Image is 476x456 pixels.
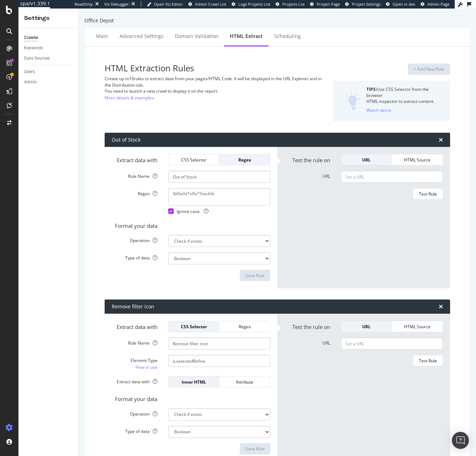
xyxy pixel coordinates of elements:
button: Save Rule [240,443,270,455]
div: Crawler [24,34,38,42]
input: Set a URL [341,337,443,350]
div: Viz Debugger: [104,1,130,7]
a: Projects List [276,1,305,7]
button: CSS Selector [168,321,220,332]
div: Advanced Settings [120,33,164,40]
div: Open Intercom Messenger [452,432,469,449]
label: Format your data [106,220,163,230]
img: DZQOUYU0WpgAAAAASUVORK5CYII= [345,92,360,110]
button: Regex [219,154,270,165]
div: Domain Validation [175,33,218,40]
div: Office Depot [84,17,470,24]
div: URL [347,324,386,330]
div: Test Rule [419,191,437,197]
span: Admin Crawl List [195,1,226,7]
div: Watch demo [366,107,391,113]
div: Scheduling [274,33,301,40]
span: Open in dev [393,1,415,7]
a: Logs Projects List [232,1,270,7]
div: Regex [225,157,264,163]
div: Regex [225,324,264,330]
span: Project Page [317,1,340,7]
div: Data Sources [24,55,50,62]
div: Attribute [225,379,264,385]
a: Data Sources [24,55,73,62]
label: URL [279,337,336,346]
a: Open in dev [386,1,415,7]
div: HTML Source [398,157,437,163]
div: Element Type [112,357,157,363]
strong: TIPS: [366,86,377,92]
a: Crawler [24,34,73,42]
div: + Add New Rule [414,66,444,72]
a: Users [24,68,73,76]
div: Main [96,33,108,40]
div: Settings [24,14,73,22]
input: CSS Expression [168,355,270,367]
label: Extract data with [106,376,163,385]
a: Project Settings [345,1,381,7]
span: Ignore case [177,208,209,214]
button: CSS Selector [168,154,220,165]
button: URL [341,154,392,165]
input: Provide a name [168,337,270,350]
a: More details & examples. [105,94,155,101]
label: Rule Name [106,337,163,346]
label: Type of data [106,426,163,434]
button: Test Rule [413,355,443,366]
label: Rule Name [106,171,163,179]
button: Regex [219,321,270,332]
a: Keywords [24,44,73,52]
input: Provide a name [168,171,270,183]
span: Logs Projects List [238,1,270,7]
div: Admin [24,78,37,86]
button: Save Rule [240,270,270,281]
div: URL [347,157,386,163]
div: HTML Extract [230,33,263,40]
button: HTML Source [392,321,443,332]
div: times [439,304,443,309]
button: HTML Source [392,154,443,165]
div: ReadOnly: [74,1,94,7]
label: Test the rule on [279,154,336,164]
div: Users [24,68,35,76]
div: CSS Selector [174,324,214,330]
button: Attribute [219,376,270,388]
a: Open Viz Editor [147,1,183,7]
textarea: \bOut\s*of\s*Stock\b [168,188,270,205]
div: times [439,137,443,143]
label: Operation [106,235,163,243]
input: Set a URL [341,171,443,183]
button: Watch demo [366,104,391,116]
label: Format your data [106,393,163,403]
span: Open Viz Editor [154,1,183,7]
span: Admin Page [427,1,449,7]
div: Create up to 10 rules to extract data from your pages/HTML Code. It will be displayed in the URL ... [105,76,327,88]
h3: HTML Extraction Rules [105,64,327,73]
a: How to use [135,363,157,371]
div: Out of Stock [112,136,140,143]
div: Save Rule [245,446,265,452]
label: Test the rule on [279,321,336,331]
label: Extract data with [106,154,163,164]
label: Regex [106,188,163,197]
div: Test Rule [419,358,437,364]
div: Inner HTML [174,379,214,385]
span: Project Settings [352,1,381,7]
label: URL [279,171,336,179]
a: Admin Page [421,1,449,7]
button: URL [341,321,392,332]
a: Admin [24,78,73,86]
span: Projects List [282,1,305,7]
div: HTML Source [398,324,437,330]
label: Type of data [106,252,163,261]
label: Operation [106,408,163,417]
div: HTML inspector to extract content. [366,98,444,104]
label: Extract data with [106,321,163,331]
a: Project Page [310,1,340,7]
button: + Add New Rule [408,64,450,75]
button: Inner HTML [168,376,220,388]
a: Admin Crawl List [188,1,226,7]
div: CSS Selector [174,157,214,163]
div: You need to launch a new crawl to display it on the report. [105,88,327,94]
